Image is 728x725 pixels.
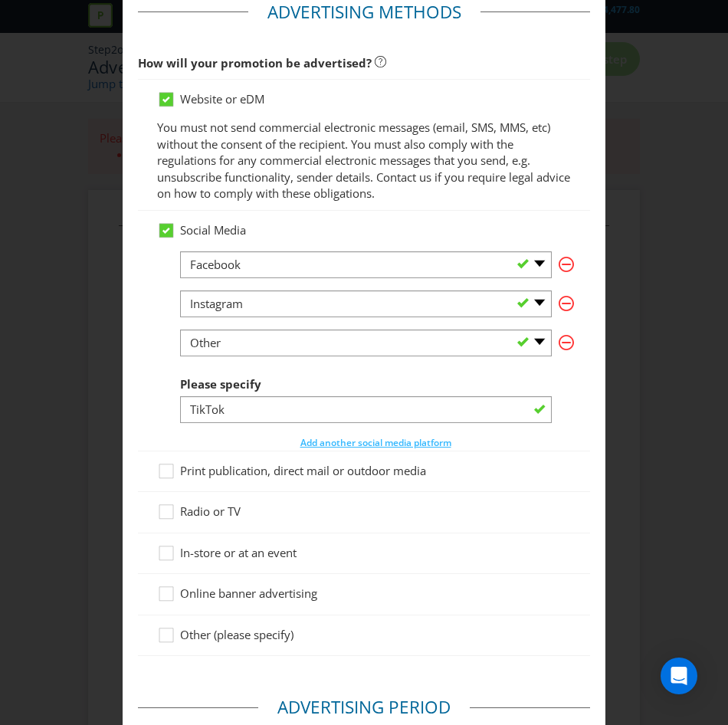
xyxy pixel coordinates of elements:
[180,586,317,601] span: Online banner advertising
[180,222,246,238] span: Social Media
[180,376,261,392] span: Please specify
[157,120,571,202] p: You must not send commercial electronic messages (email, SMS, MMS, etc) without the consent of th...
[300,435,452,451] button: Add another social media platform
[661,658,697,694] div: Open Intercom Messenger
[180,545,297,560] span: In-store or at an event
[180,463,426,478] span: Print publication, direct mail or outdoor media
[180,91,264,107] span: Website or eDM
[300,436,451,449] span: Add another social media platform
[138,55,372,71] span: How will your promotion be advertised?
[258,695,470,720] legend: Advertising Period
[180,504,241,519] span: Radio or TV
[180,627,293,642] span: Other (please specify)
